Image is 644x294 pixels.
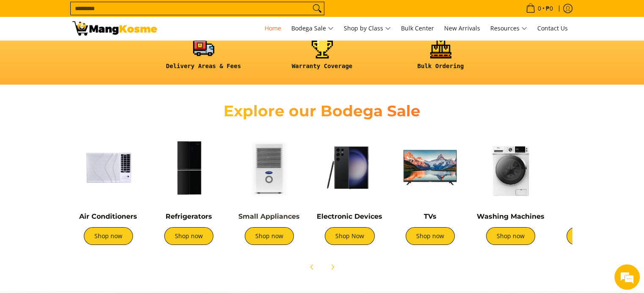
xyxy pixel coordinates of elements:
a: Resources [486,17,531,40]
a: TVs [424,212,437,220]
span: Home [265,24,281,32]
a: Shop now [406,227,455,245]
span: • [523,4,556,13]
span: Shop by Class [344,23,391,34]
a: Small Appliances [238,212,300,220]
img: Cookers [555,132,627,203]
a: Air Conditioners [79,212,137,220]
div: Chat with us now [44,47,142,58]
img: Refrigerators [153,132,225,203]
a: Shop now [245,227,294,245]
img: TVs [394,132,466,203]
a: Home [260,17,285,40]
textarea: Type your message and hit 'Enter' [4,201,161,230]
span: Bodega Sale [291,23,334,34]
a: Shop now [164,227,213,245]
a: Electronic Devices [317,212,382,220]
a: Shop now [84,227,133,245]
a: <h6><strong>Warranty Coverage</strong></h6> [267,37,377,77]
img: Washing Machines [475,132,547,203]
a: New Arrivals [440,17,484,40]
a: Washing Machines [477,212,544,220]
img: Small Appliances [233,132,305,203]
a: <h6><strong>Bulk Ordering</strong></h6> [386,37,496,77]
a: <h6><strong>Delivery Areas & Fees</strong></h6> [149,37,259,77]
a: Shop by Class [340,17,395,40]
a: Shop now [567,227,616,245]
span: Resources [490,23,527,34]
div: Minimize live chat window [139,4,159,25]
button: Previous [303,258,321,276]
img: Mang Kosme: Your Home Appliances Warehouse Sale Partner! [72,21,157,36]
a: Shop now [486,227,535,245]
span: ₱0 [544,5,554,11]
span: 0 [536,5,542,11]
span: Bulk Center [401,24,434,32]
button: Next [323,258,342,276]
span: Contact Us [537,24,568,32]
a: Bodega Sale [287,17,338,40]
h2: Explore our Bodega Sale [199,102,445,121]
span: We're online! [49,91,117,177]
nav: Main Menu [166,17,572,40]
img: Air Conditioners [72,132,144,203]
button: Search [310,2,324,15]
a: Bulk Center [397,17,438,40]
span: New Arrivals [444,24,480,32]
img: Electronic Devices [314,132,386,203]
a: Contact Us [533,17,572,40]
a: Refrigerators [166,212,212,220]
a: Shop Now [325,227,375,245]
